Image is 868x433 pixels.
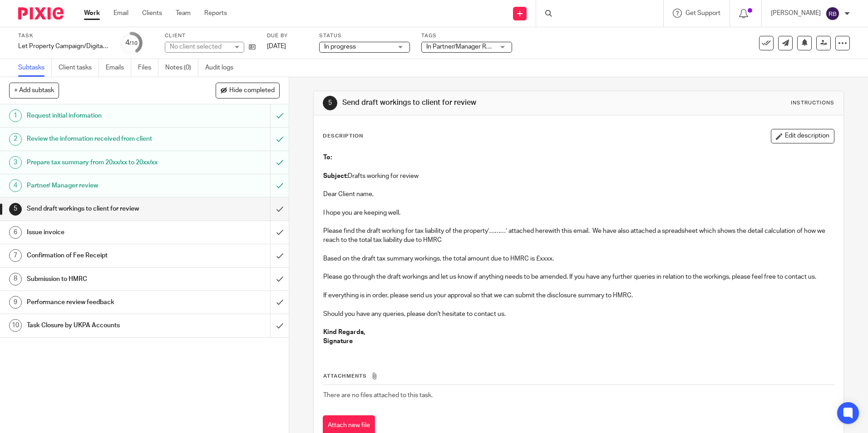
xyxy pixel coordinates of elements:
div: 5 [323,96,337,110]
label: Tags [421,32,512,39]
div: 5 [9,203,22,216]
span: Hide completed [229,87,275,94]
div: 4 [9,179,22,192]
img: svg%3E [825,6,840,21]
p: Please go through the draft workings and let us know if anything needs to be amended. If you have... [323,272,833,281]
img: Pixie [18,7,64,20]
span: There are no files attached to this task. [323,392,433,399]
label: Task [18,32,109,39]
strong: Subject: [323,173,348,179]
h1: Partner/ Manager review [27,179,183,192]
p: I hope you are keeping well. [323,208,833,217]
button: + Add subtask [9,83,59,98]
p: Drafts working for review [323,172,833,181]
h1: Send draft workings to client for review [27,202,183,216]
h1: Prepare tax summary from 20xx/xx to 20xx/xx [27,156,183,169]
div: 2 [9,133,22,146]
p: Dear Client name, [323,190,833,199]
span: Attachments [323,374,367,379]
p: Description [323,133,363,140]
label: Due by [267,32,308,39]
div: Let Property Campaign/Digital Tax Disclosure [18,42,109,51]
a: Reports [204,9,227,18]
h1: Performance review feedback [27,295,183,309]
h1: Task Closure by UKPA Accounts [27,319,183,332]
div: 9 [9,296,22,309]
a: Work [84,9,100,18]
span: Get Support [686,10,720,16]
a: Emails [106,59,131,77]
div: 4 [125,38,138,48]
span: In Partner/Manager Review [426,44,503,50]
a: Client tasks [59,59,99,77]
h1: Request initial information [27,109,183,123]
p: [PERSON_NAME] [771,9,821,18]
p: Please find the draft working for tax liability of the property’………’ attached herewith this email... [323,226,833,245]
span: [DATE] [267,43,286,49]
h1: Review the information received from client [27,132,183,146]
button: Edit description [771,129,834,143]
h1: Confirmation of Fee Receipt [27,249,183,262]
div: 7 [9,249,22,262]
div: 10 [9,319,22,332]
div: 1 [9,109,22,122]
div: Instructions [791,99,834,107]
a: Audit logs [205,59,240,77]
a: Clients [142,9,162,18]
div: 8 [9,273,22,285]
h1: Issue invoice [27,226,183,239]
a: Files [138,59,158,77]
a: Notes (0) [165,59,198,77]
button: Hide completed [216,83,280,98]
label: Status [319,32,410,39]
div: 3 [9,156,22,169]
strong: To: [323,154,332,161]
h1: Submission to HMRC [27,272,183,286]
small: /10 [129,41,138,46]
p: Should you have any queries, please don't hesitate to contact us. [323,310,833,319]
div: No client selected [170,42,229,51]
a: Team [176,9,191,18]
div: 6 [9,226,22,239]
p: If everything is in order, please send us your approval so that we can submit the disclosure summ... [323,291,833,300]
h1: Send draft workings to client for review [342,98,598,108]
label: Client [165,32,256,39]
p: Based on the draft tax summary workings, the total amount due to HMRC is £xxxx. [323,254,833,263]
strong: Signature [323,338,353,344]
a: Email [113,9,128,18]
strong: Kind Regards, [323,329,365,335]
span: In progress [324,44,356,50]
a: Subtasks [18,59,52,77]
